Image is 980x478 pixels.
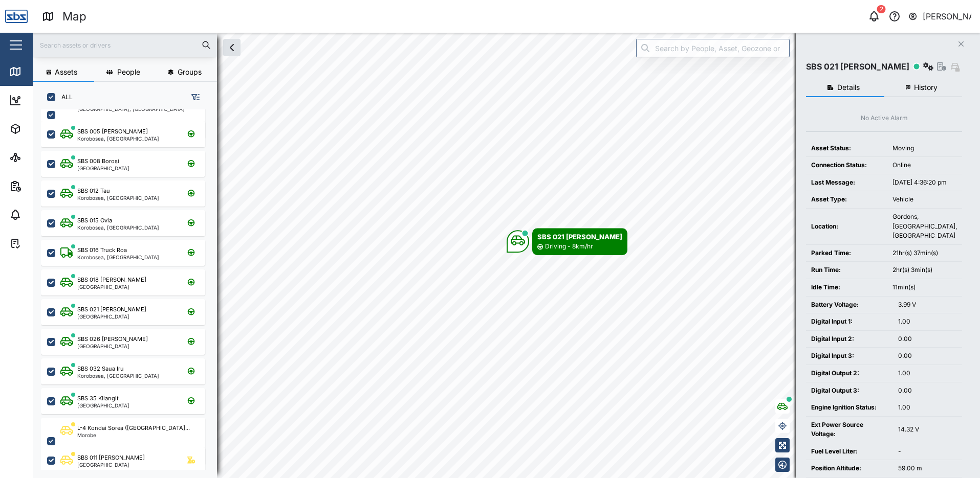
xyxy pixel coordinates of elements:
div: 59.00 m [898,464,957,473]
div: 14.32 V [898,425,957,435]
div: No Active Alarm [861,113,908,123]
div: Driving - 8km/hr [545,242,593,252]
div: SBS 016 Truck Roa [77,246,127,255]
div: SBS 032 Saua Iru [77,365,124,373]
div: 2hr(s) 3min(s) [892,265,957,275]
div: Digital Output 3: [811,386,888,396]
div: Korobosea, [GEOGRAPHIC_DATA] [77,225,159,230]
div: Position Altitude: [811,464,888,473]
img: Main Logo [5,5,28,28]
div: Idle Time: [811,283,882,292]
div: 0.00 [898,386,957,396]
div: SBS 026 [PERSON_NAME] [77,335,148,344]
div: Digital Input 3: [811,351,888,361]
div: [GEOGRAPHIC_DATA] [77,284,146,289]
div: Tasks [27,238,55,249]
label: ALL [55,93,73,101]
div: Digital Output 2: [811,369,888,378]
div: [GEOGRAPHIC_DATA] [77,166,129,171]
div: SBS 012 Tau [77,187,110,195]
div: [GEOGRAPHIC_DATA] [77,314,146,319]
div: [GEOGRAPHIC_DATA] [77,462,145,467]
div: SBS 021 [PERSON_NAME] [537,232,622,242]
div: Vehicle [892,195,957,204]
span: History [914,84,938,91]
div: 2 [877,5,886,13]
div: L-4 Kondai Sorea ([GEOGRAPHIC_DATA]... [77,424,190,433]
div: 11min(s) [892,283,957,292]
input: Search assets or drivers [39,37,211,53]
div: SBS 011 [PERSON_NAME] [77,453,145,462]
div: 0.00 [898,351,957,361]
div: SBS 015 Ovia [77,216,112,225]
div: 1.00 [898,369,957,378]
div: Korobosea, [GEOGRAPHIC_DATA] [77,255,159,260]
div: SBS 35 Kilangit [77,394,119,403]
div: Connection Status: [811,161,882,170]
div: Map marker [507,228,627,255]
span: Assets [55,69,77,76]
div: Map [27,66,50,77]
span: Details [837,84,860,91]
div: Fuel Level Liter: [811,447,888,457]
div: 0.00 [898,334,957,344]
div: Parked Time: [811,248,882,258]
input: Search by People, Asset, Geozone or Place [636,39,790,57]
div: Run Time: [811,265,882,275]
div: Korobosea, [GEOGRAPHIC_DATA] [77,373,159,378]
div: 1.00 [898,317,957,327]
div: [PERSON_NAME] [923,10,972,23]
div: Engine Ignition Status: [811,403,888,413]
div: SBS 008 Borosi [77,157,119,166]
div: Assets [27,123,58,134]
div: SBS 021 [PERSON_NAME] [77,305,146,314]
div: 21hr(s) 37min(s) [892,248,957,258]
div: Digital Input 1: [811,317,888,327]
div: [GEOGRAPHIC_DATA] [77,403,129,408]
div: Moving [892,144,957,153]
div: - [898,447,957,457]
div: SBS 005 [PERSON_NAME] [77,127,148,136]
div: SBS 018 [PERSON_NAME] [77,276,146,284]
div: Location: [811,222,882,232]
div: Dashboard [27,95,73,106]
div: Digital Input 2: [811,334,888,344]
div: [DATE] 4:36:20 pm [892,178,957,188]
div: Korobosea, [GEOGRAPHIC_DATA] [77,136,159,141]
div: Asset Status: [811,144,882,153]
div: Battery Voltage: [811,300,888,310]
div: Alarms [27,209,58,220]
button: [PERSON_NAME] [908,9,972,24]
div: Online [892,161,957,170]
div: 1.00 [898,403,957,413]
div: Ext Power Source Voltage: [811,420,888,439]
div: Morobe [77,433,190,438]
div: [GEOGRAPHIC_DATA], [GEOGRAPHIC_DATA] [77,106,185,111]
div: [GEOGRAPHIC_DATA] [77,344,148,349]
div: grid [41,109,216,470]
div: Map [62,8,86,26]
div: Asset Type: [811,195,882,204]
span: People [117,69,140,76]
div: Last Message: [811,178,882,188]
div: Sites [27,152,51,163]
div: 3.99 V [898,300,957,310]
span: Groups [178,69,202,76]
div: Korobosea, [GEOGRAPHIC_DATA] [77,195,159,200]
div: Reports [27,180,61,192]
div: SBS 021 [PERSON_NAME] [806,60,909,73]
div: Gordons, [GEOGRAPHIC_DATA], [GEOGRAPHIC_DATA] [892,212,957,241]
canvas: Map [33,33,980,478]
